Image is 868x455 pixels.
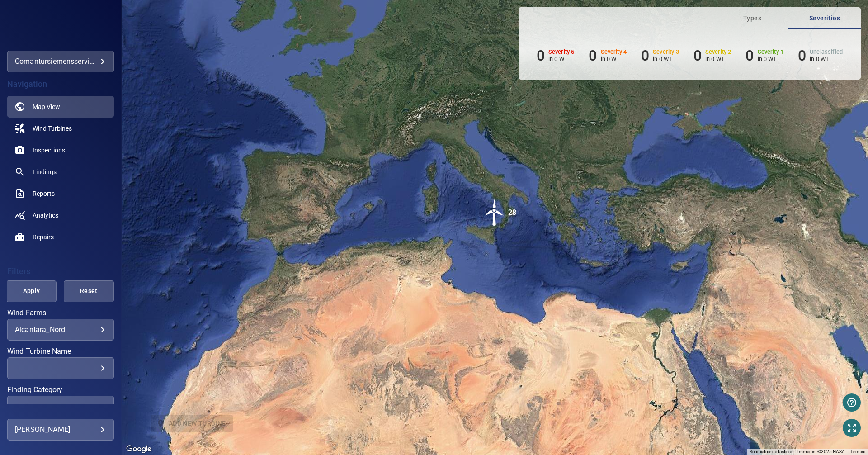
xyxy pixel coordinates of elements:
[722,13,783,24] span: Types
[653,49,679,55] h6: Severity 3
[7,267,114,276] h4: Filters
[548,56,575,62] p: in 0 WT
[15,325,106,334] div: Alcantara_Nord
[850,449,865,454] a: Termini (si apre in una nuova scheda)
[33,124,72,133] span: Wind Turbines
[7,80,114,89] h4: Navigation
[33,102,60,111] span: Map View
[797,449,845,454] span: Immagini ©2025 NASA
[7,161,114,183] a: findings noActive
[693,47,731,64] li: Severity 2
[33,167,57,176] span: Findings
[705,56,731,62] p: in 0 WT
[798,47,843,64] li: Severity Unclassified
[7,396,114,417] div: Finding Category
[589,47,627,64] li: Severity 4
[589,47,597,64] h6: 0
[33,211,58,220] span: Analytics
[641,47,649,64] h6: 0
[758,56,784,62] p: in 0 WT
[75,285,103,297] span: Reset
[33,232,54,242] span: Repairs
[33,189,55,198] span: Reports
[810,49,843,55] h6: Unclassified
[15,54,106,69] div: comantursiemensserviceitaly
[7,226,114,248] a: repairs noActive
[537,47,545,64] h6: 0
[124,443,154,455] a: Visualizza questa zona in Google Maps (in una nuova finestra)
[15,422,106,437] div: [PERSON_NAME]
[601,49,627,55] h6: Severity 4
[7,183,114,204] a: reports noActive
[481,199,508,227] gmp-advanced-marker: 28
[745,47,783,64] li: Severity 1
[794,13,855,24] span: Severities
[653,56,679,62] p: in 0 WT
[15,14,106,40] img: comantursiemensserviceitaly-logo
[7,357,114,379] div: Wind Turbine Name
[798,47,806,64] h6: 0
[641,47,679,64] li: Severity 3
[745,47,754,64] h6: 0
[758,49,784,55] h6: Severity 1
[7,204,114,226] a: analytics noActive
[18,285,45,297] span: Apply
[7,118,114,139] a: windturbines noActive
[7,51,114,72] div: comantursiemensserviceitaly
[810,56,843,62] p: in 0 WT
[7,309,114,317] label: Wind Farms
[7,386,114,393] label: Finding Category
[33,146,65,155] span: Inspections
[705,49,731,55] h6: Severity 2
[124,443,154,455] img: Google
[7,348,114,355] label: Wind Turbine Name
[481,199,508,226] img: windFarmIcon.svg
[7,319,114,341] div: Wind Farms
[7,139,114,161] a: inspections noActive
[548,49,575,55] h6: Severity 5
[601,56,627,62] p: in 0 WT
[6,280,57,302] button: Apply
[750,449,792,455] button: Scorciatoie da tastiera
[537,47,575,64] li: Severity 5
[7,96,114,118] a: map active
[64,280,114,302] button: Reset
[693,47,702,64] h6: 0
[508,199,516,226] div: 28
